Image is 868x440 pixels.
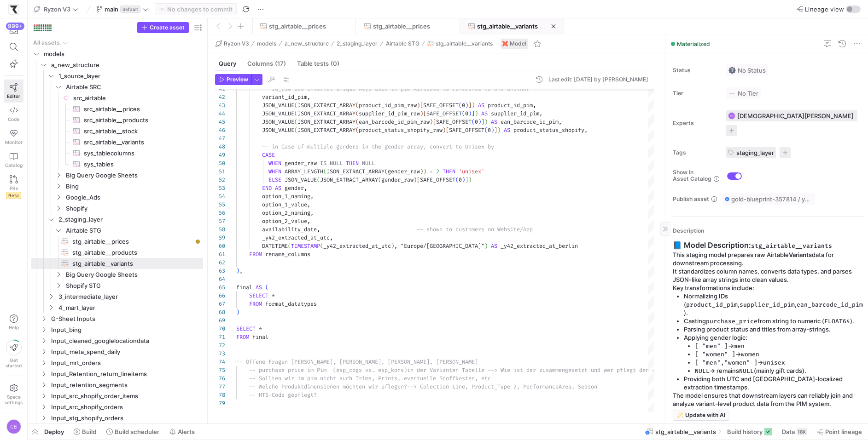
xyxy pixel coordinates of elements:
[330,234,333,241] span: ,
[320,176,378,183] span: JSON_EXTRACT_ARRAY
[51,314,202,324] span: G-Sheet Inputs
[215,93,225,101] div: 42
[465,176,468,183] span: ]
[268,168,281,175] span: WHEN
[262,242,288,250] span: DATETIME
[255,38,279,49] button: models
[294,110,297,117] span: (
[4,80,23,103] a: Editor
[462,102,465,109] span: 0
[215,209,225,217] div: 56
[66,82,202,92] span: Airtable SRC
[488,102,533,109] span: product_id_pim
[673,169,711,182] span: Show in Asset Catalog
[213,38,251,49] button: Ryzon V3
[362,160,375,167] span: NULL
[51,60,202,70] span: a_new_structure
[215,192,225,200] div: 54
[51,402,202,412] span: Input_src_shopify_orders
[736,149,774,156] span: staging_layer
[813,424,866,440] button: Point lineage
[384,168,388,175] span: (
[252,18,355,34] button: stg_airtable__prices
[673,90,719,97] span: Tier
[728,67,736,74] img: No status
[460,18,564,34] button: stg_airtable__variants
[31,170,203,181] div: Press SPACE to select this row.
[66,192,202,203] span: Google_Ads
[310,193,314,200] span: ,
[355,126,359,134] span: (
[102,424,163,440] button: Build scheduler
[359,118,430,126] span: ean_barcode_id_pim_raw
[31,70,203,81] div: Press SPACE to select this row.
[51,358,202,368] span: Input_mrt_orders
[31,159,203,170] div: Press SPACE to select this row.
[44,49,202,59] span: models
[436,168,439,175] span: 2
[430,118,433,126] span: )
[31,236,203,247] a: stg_airtable__prices​​​​​​​​​​
[262,234,330,241] span: _y42_extracted_at_utc
[4,149,23,171] a: Catalog
[288,242,291,250] span: (
[215,200,225,209] div: 55
[455,176,459,183] span: (
[317,226,320,233] span: ,
[472,118,475,126] span: (
[425,38,495,49] button: stg_airtable__variants
[31,103,203,114] a: src_airtable__prices​​​​​​​​​
[4,103,23,126] a: Code
[673,67,719,74] span: Status
[465,102,468,109] span: )
[269,23,326,30] span: stg_airtable__prices
[355,102,359,109] span: (
[262,126,294,134] span: JSON_VALUE
[82,428,96,435] span: Build
[51,325,202,335] span: Input_bing
[417,176,420,183] span: [
[426,110,462,117] span: SAFE_OFFSET
[31,148,203,159] div: Press SPACE to select this row.
[262,143,423,150] span: -- in Case of multiple genders in the gender array
[31,214,203,225] div: Press SPACE to select this row.
[726,64,768,76] button: No statusNo Status
[268,160,281,167] span: WHEN
[728,90,736,97] img: No tier
[262,102,294,109] span: JSON_VALUE
[673,410,729,421] button: Update with AI
[423,143,494,150] span: , convert to Unisex by
[120,6,140,13] span: default
[722,193,815,205] button: gold-blueprint-357814 / y42_Ryzon_V3_main / stg_airtable__variants
[31,3,81,15] button: Ryzon V3
[6,23,24,30] div: 999+
[5,162,23,168] span: Catalog
[417,102,420,109] span: )
[66,225,202,236] span: Airtable STG
[320,160,326,167] span: IS
[468,110,472,117] span: )
[215,242,225,250] div: 60
[677,40,710,47] span: Materialized
[219,61,236,67] span: Query
[468,176,472,183] span: )
[105,6,118,13] span: main
[137,22,189,33] button: Create asset
[4,310,23,334] button: Help
[778,424,811,440] button: Data18K
[31,137,203,148] a: src_airtable__variants​​​​​​​​​
[8,325,19,330] span: Help
[359,126,443,134] span: product_status_shopify_raw
[4,417,23,436] button: CB
[330,160,343,167] span: NULL
[58,71,202,81] span: 1_source_layer
[84,137,192,148] span: src_airtable__variants​​​​​​​​​
[31,114,203,126] a: src_airtable__products​​​​​​​​​
[58,214,202,225] span: 2_staging_layer
[491,110,539,117] span: supplier_id_pim
[423,168,426,175] span: )
[70,424,100,440] button: Build
[472,110,475,117] span: ]
[797,428,807,435] div: 18K
[673,120,719,126] span: Experts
